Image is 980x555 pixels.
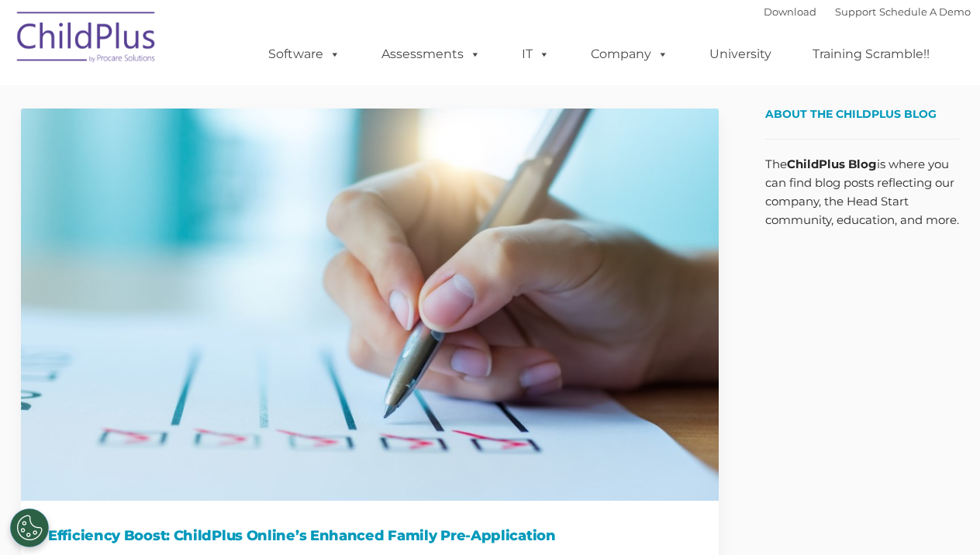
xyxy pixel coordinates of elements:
img: Efficiency Boost: ChildPlus Online's Enhanced Family Pre-Application Process - Streamlining Appli... [21,109,719,501]
a: University [694,39,787,70]
span: About the ChildPlus Blog [765,107,937,121]
strong: ChildPlus Blog [787,157,877,171]
h1: Efficiency Boost: ChildPlus Online’s Enhanced Family Pre-Application [48,524,692,547]
a: Assessments [366,39,496,70]
a: Company [575,39,684,70]
a: Software [253,39,356,70]
a: Training Scramble!! [797,39,945,70]
font: | [764,5,971,18]
a: Download [764,5,816,18]
a: Schedule A Demo [879,5,971,18]
button: Cookies Settings [10,508,49,547]
img: ChildPlus by Procare Solutions [9,1,164,78]
a: Support [835,5,876,18]
a: IT [506,39,565,70]
p: The is where you can find blog posts reflecting our company, the Head Start community, education,... [765,155,959,229]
